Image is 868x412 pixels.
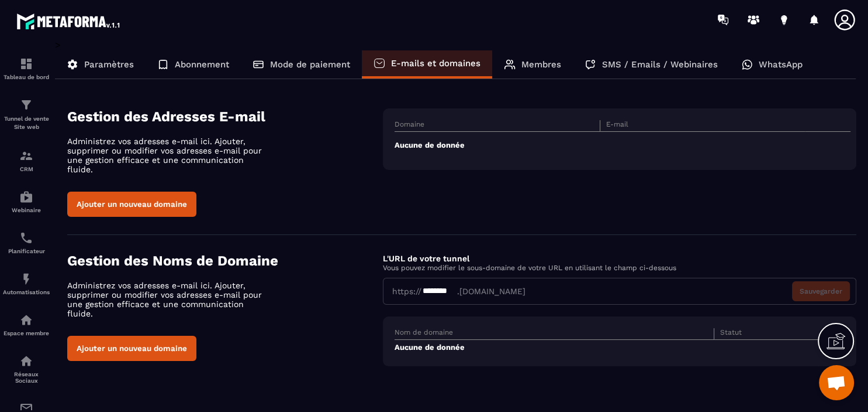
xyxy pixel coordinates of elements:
a: automationsautomationsAutomatisations [3,263,50,304]
td: Aucune de donnée [395,340,850,355]
p: Espace membre [3,330,50,336]
p: Mode de paiement [270,59,350,70]
a: automationsautomationsWebinaire [3,181,50,222]
p: Planificateur [3,248,50,254]
p: WhatsApp [759,59,803,70]
a: formationformationTunnel de vente Site web [3,89,50,140]
p: Membres [521,59,561,70]
img: formation [19,57,33,71]
p: Tableau de bord [3,74,50,80]
img: formation [19,149,33,163]
a: formationformationCRM [3,140,50,181]
a: Ouvrir le chat [819,365,854,400]
p: Réseaux Sociaux [3,371,50,384]
img: formation [19,98,33,112]
button: Ajouter un nouveau domaine [67,192,196,217]
p: E-mails et domaines [391,58,480,69]
th: Nom de domaine [395,328,714,340]
th: Domaine [395,120,600,132]
p: Administrez vos adresses e-mail ici. Ajouter, supprimer ou modifier vos adresses e-mail pour une ... [67,137,272,174]
button: Ajouter un nouveau domaine [67,336,196,361]
a: automationsautomationsEspace membre [3,304,50,345]
p: SMS / Emails / Webinaires [602,59,718,70]
p: Webinaire [3,207,50,213]
img: automations [19,272,33,286]
img: automations [19,313,33,327]
p: Abonnement [175,59,229,70]
label: L'URL de votre tunnel [383,254,469,263]
p: Paramètres [84,59,134,70]
p: Vous pouvez modifier le sous-domaine de votre URL en utilisant le champ ci-dessous [383,264,856,272]
div: > [55,39,856,384]
a: social-networksocial-networkRéseaux Sociaux [3,345,50,393]
a: schedulerschedulerPlanificateur [3,222,50,263]
h4: Gestion des Noms de Domaine [67,253,383,269]
h4: Gestion des Adresses E-mail [67,108,383,125]
img: social-network [19,354,33,368]
th: Statut [714,328,828,340]
img: automations [19,190,33,204]
a: formationformationTableau de bord [3,48,50,89]
td: Aucune de donnée [395,132,850,159]
p: Automatisations [3,289,50,295]
p: Administrez vos adresses e-mail ici. Ajouter, supprimer ou modifier vos adresses e-mail pour une ... [67,281,272,318]
th: E-mail [600,120,805,132]
img: logo [16,11,122,32]
p: Tunnel de vente Site web [3,115,50,131]
p: CRM [3,166,50,172]
img: scheduler [19,231,33,245]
